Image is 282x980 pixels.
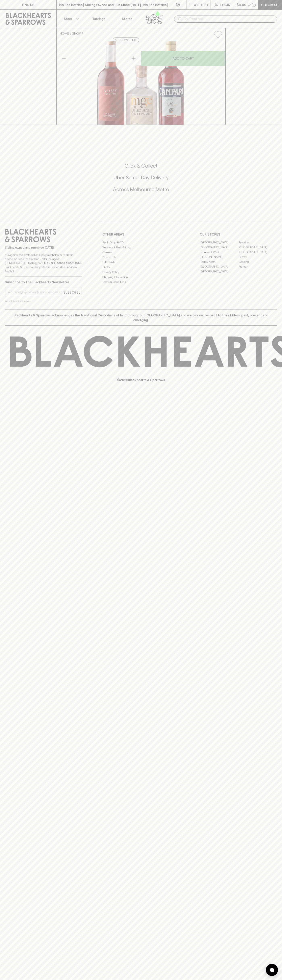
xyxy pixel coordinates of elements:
a: Privacy Policy [102,270,180,275]
p: Tastings [92,16,105,21]
a: Shipping Information [102,275,180,279]
a: Fitzroy North [200,259,238,264]
a: Geelong [238,259,277,264]
p: SUBSCRIBE [63,290,80,295]
a: Contact Us [102,255,180,260]
p: ADD TO CART [173,56,194,61]
img: bubble-icon [270,968,274,972]
a: [GEOGRAPHIC_DATA] [238,245,277,250]
a: [GEOGRAPHIC_DATA] [238,250,277,254]
a: [GEOGRAPHIC_DATA] [200,240,238,245]
p: Sibling owned and run since [DATE] [5,246,82,250]
a: HOME [60,32,69,35]
a: Business & Bulk Gifting [102,245,180,250]
p: Blackhearts & Sparrows acknowledges the traditional Custodians of land throughout [GEOGRAPHIC_DAT... [8,313,274,322]
button: Shop [57,10,85,28]
p: Stores [122,16,132,21]
a: Tastings [85,10,113,28]
p: OUR STORES [200,232,277,237]
p: We will never spam you [5,299,82,303]
img: 32078.png [57,41,225,125]
a: Gift Cards [102,260,180,265]
p: Subscribe to The Blackhearts Newsletter [5,280,82,285]
p: FIND US [22,2,34,7]
p: Checkout [261,2,279,7]
h5: Uber Same-Day Delivery [5,174,277,181]
a: Careers [102,250,180,255]
a: Fitzroy [238,254,277,259]
p: Wishlist [194,2,209,7]
input: Try "Pinot noir" [184,16,274,22]
a: Braddon [238,240,277,245]
strong: Liquor License #32064953 [44,261,81,265]
p: Login [220,2,230,7]
a: Brunswick West [200,250,238,254]
p: OTHER AREAS [102,232,180,237]
button: SUBSCRIBE [62,288,82,297]
button: ADD TO CART [141,51,225,66]
p: Shop [64,16,72,21]
h5: Click & Collect [5,163,277,169]
a: SHOP [72,32,81,35]
h5: Across Melbourne Metro [5,186,277,193]
p: $0.00 [237,2,246,7]
input: e.g. jane@blackheartsandsparrows.com.au [8,289,62,296]
div: Call to action block [5,146,277,214]
a: [GEOGRAPHIC_DATA] [200,269,238,274]
a: Prahran [238,264,277,269]
a: FAQ's [102,265,180,270]
a: [GEOGRAPHIC_DATA] [200,264,238,269]
button: Add to wishlist [113,38,139,42]
a: Stores [113,10,141,28]
p: It is against the law to sell or supply alcohol to, or to obtain alcohol on behalf of a person un... [5,253,82,273]
p: 0 [253,4,255,6]
a: [PERSON_NAME] [200,254,238,259]
a: Bottle Drop FAQ's [102,240,180,245]
button: Add to wishlist [212,29,224,40]
a: Terms & Conditions [102,280,180,285]
a: [GEOGRAPHIC_DATA] [200,245,238,250]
